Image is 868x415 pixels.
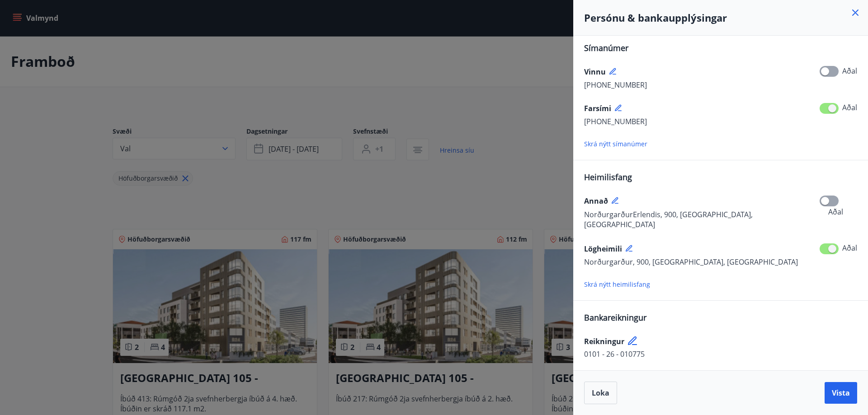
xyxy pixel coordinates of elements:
h4: Persónu & bankaupplýsingar [584,11,857,24]
span: Farsími [584,103,611,113]
span: NorðurgarðurErlendis, 900, [GEOGRAPHIC_DATA], [GEOGRAPHIC_DATA] [584,210,825,229]
span: Loka [592,388,609,398]
span: Annað [584,196,608,206]
span: Símanúmer [584,42,628,53]
span: Heimilisfang [584,172,632,182]
span: Norðurgarður, 900, [GEOGRAPHIC_DATA], [GEOGRAPHIC_DATA] [584,257,798,267]
span: Lögheimili [584,244,622,254]
span: [PHONE_NUMBER] [584,80,647,90]
span: Skrá nýtt heimilisfang [584,280,650,289]
span: Aðal [828,207,843,217]
span: [PHONE_NUMBER] [584,117,647,126]
button: Vista [825,382,857,404]
span: 0101 - 26 - 010775 [584,349,645,359]
span: Bankareikningur [584,312,646,323]
span: Aðal [842,243,857,253]
span: Aðal [842,66,857,76]
span: Vista [832,388,850,398]
span: Reikningur [584,336,624,346]
span: Aðal [842,103,857,112]
span: Skrá nýtt símanúmer [584,140,647,148]
span: Vinnu [584,67,606,77]
button: Loka [584,382,617,404]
